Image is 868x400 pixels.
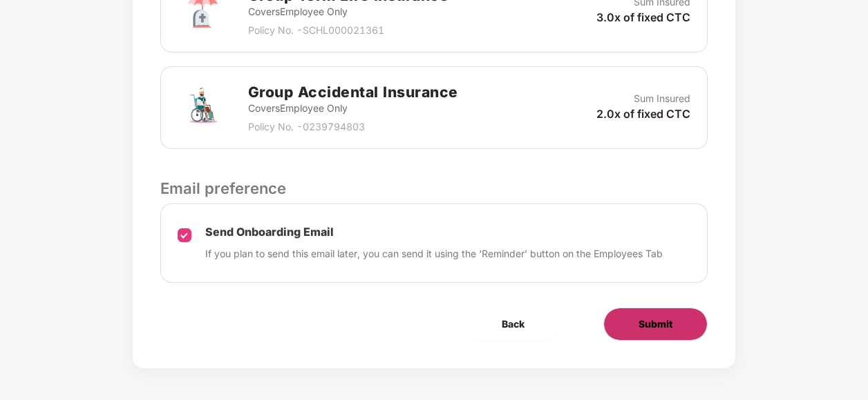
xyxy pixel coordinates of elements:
span: Submit [639,317,672,332]
img: svg+xml;base64,PHN2ZyB4bWxucz0iaHR0cDovL3d3dy53My5vcmcvMjAwMC9zdmciIHdpZHRoPSI3MiIgaGVpZ2h0PSI3Mi... [178,83,227,132]
p: Policy No. - 0239794803 [248,119,458,134]
p: 2.0x of fixed CTC [596,106,690,121]
p: 3.0x of fixed CTC [596,10,690,25]
p: Email preference [160,177,708,200]
button: Submit [603,308,708,341]
h2: Group Accidental Insurance [248,81,458,103]
p: Covers Employee Only [248,4,449,19]
p: Send Onboarding Email [205,225,663,239]
p: If you plan to send this email later, you can send it using the ‘Reminder’ button on the Employee... [205,246,663,261]
p: Covers Employee Only [248,101,458,116]
p: Policy No. - SCHL000021361 [248,23,449,38]
p: Sum Insured [634,91,690,106]
button: Back [467,308,559,341]
span: Back [502,317,525,332]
